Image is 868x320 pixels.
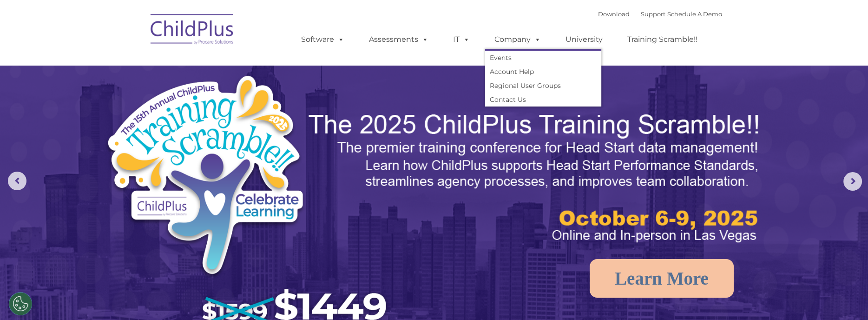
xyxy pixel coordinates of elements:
[485,30,550,49] a: Company
[598,10,722,18] font: |
[485,93,601,107] a: Contact Us
[485,65,601,79] a: Account Help
[667,10,722,18] a: Schedule A Demo
[9,292,32,315] button: Cookies Settings
[641,10,665,18] a: Support
[360,30,438,49] a: Assessments
[129,100,169,107] span: Phone number
[717,220,868,320] iframe: Chat Widget
[598,10,630,18] a: Download
[146,7,239,54] img: ChildPlus by Procare Solutions
[618,30,707,49] a: Training Scramble!!
[292,30,354,49] a: Software
[129,61,158,68] span: Last name
[556,30,612,49] a: University
[485,51,601,65] a: Events
[590,259,734,298] a: Learn More
[485,79,601,93] a: Regional User Groups
[444,30,479,49] a: IT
